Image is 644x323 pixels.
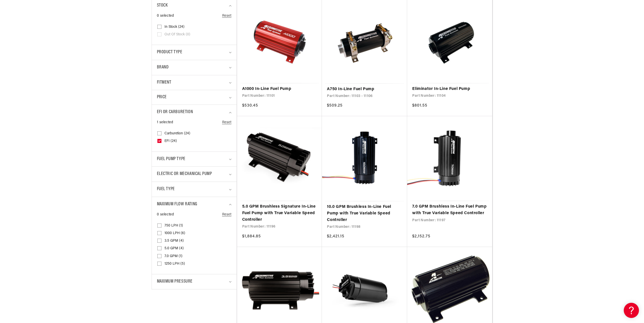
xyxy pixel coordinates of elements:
[164,239,184,243] span: 3.5 GPM (4)
[242,204,317,223] a: 5.0 GPM Brushless Signature In-Line Fuel Pump with True Variable Speed Controller
[157,75,232,90] summary: Fitment (0 selected)
[157,212,174,217] span: 0 selected
[242,86,317,92] a: A1000 In-Line Fuel Pump
[157,186,175,193] span: Fuel Type
[157,197,232,212] summary: Maximum Flow Rating (0 selected)
[412,86,487,92] a: Eliminator In-Line Fuel Pump
[157,64,169,71] span: Brand
[222,212,232,217] a: Reset
[157,2,168,9] span: Stock
[327,86,402,93] a: A750 In-Line Fuel Pump
[157,79,171,86] span: Fitment
[157,60,232,75] summary: Brand (0 selected)
[157,105,232,120] summary: EFI or Carburetion (1 selected)
[157,167,232,182] summary: Electric or Mechanical Pump (0 selected)
[164,131,190,136] span: Carburetion (24)
[157,49,182,56] span: Product type
[157,109,193,116] span: EFI or Carburetion
[157,201,197,208] span: Maximum Flow Rating
[164,223,183,228] span: 750 LPH (1)
[164,32,190,37] span: Out of stock (0)
[164,139,177,143] span: EFI (24)
[327,204,402,223] a: 10.0 GPM Brushless In-Line Fuel Pump with True Variable Speed Controller
[157,152,232,167] summary: Fuel Pump Type (0 selected)
[164,25,184,29] span: In stock (24)
[222,120,232,125] a: Reset
[157,182,232,197] summary: Fuel Type (0 selected)
[222,13,232,19] a: Reset
[157,13,174,19] span: 0 selected
[157,156,185,163] span: Fuel Pump Type
[164,246,184,251] span: 5.0 GPM (4)
[157,170,212,178] span: Electric or Mechanical Pump
[157,45,232,60] summary: Product type (0 selected)
[157,90,232,105] summary: Price
[157,274,232,289] summary: Maximum Pressure (0 selected)
[157,94,167,101] span: Price
[412,204,487,216] a: 7.0 GPM Brushless In-Line Fuel Pump with True Variable Speed Controller
[157,120,173,125] span: 1 selected
[164,262,185,266] span: 1250 LPH (5)
[157,278,193,285] span: Maximum Pressure
[164,254,182,259] span: 7.0 GPM (1)
[164,231,185,236] span: 1000 LPH (6)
